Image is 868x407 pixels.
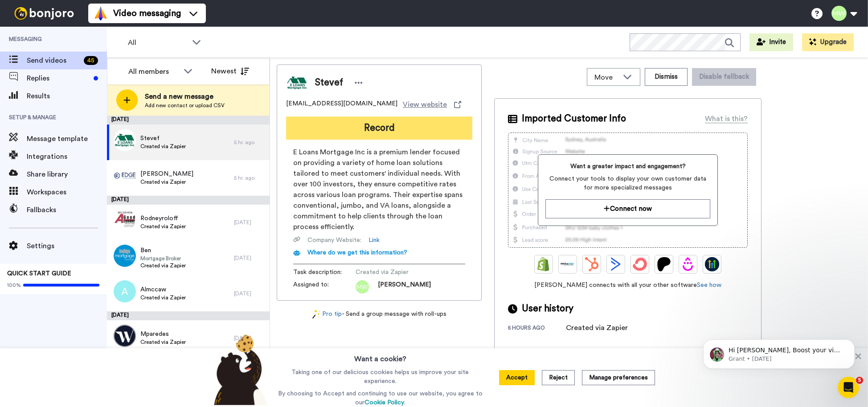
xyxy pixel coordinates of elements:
div: 5 hr. ago [234,174,265,181]
div: [DATE] [234,219,265,226]
span: E Loans Mortgage Inc is a premium lender focused on providing a variety of home loan solutions ta... [293,147,465,232]
span: Almccaw [140,285,186,294]
span: Add new contact or upload CSV [145,102,225,109]
span: Created via Zapier [140,262,186,269]
a: Link [368,236,380,245]
span: [PERSON_NAME] [378,280,431,294]
span: Stevef [315,76,343,89]
span: Workspaces [27,187,107,197]
span: 100% [7,282,21,289]
span: Want a greater impact and engagement? [545,162,710,171]
span: [PERSON_NAME] connects with all your other software [508,281,748,290]
img: Hubspot [585,257,599,271]
span: [EMAIL_ADDRESS][DOMAIN_NAME] [286,99,397,110]
img: Drip [681,257,695,271]
img: Shopify [536,257,551,271]
button: Record [286,117,472,140]
span: User history [522,302,573,315]
div: [DATE] [234,290,265,297]
img: Patreon [657,257,671,271]
span: Created via Zapier [140,223,186,230]
div: [DATE] [107,196,270,205]
span: Message template [27,133,107,144]
img: a4244ffe-6d0b-4beb-8895-63b7e3a31a35.png [114,209,136,231]
iframe: Intercom live chat [838,377,859,398]
span: Created via Zapier [140,294,186,301]
div: 5 hours ago [508,324,566,333]
img: 5b1584d8-ce86-4bcd-9c62-d7fe7f193b7a.jpg [114,325,136,347]
span: 5 [856,377,863,384]
iframe: Intercom notifications message [690,321,868,383]
span: Results [27,91,107,101]
button: Manage preferences [582,370,655,385]
p: Taking one of our delicious cookies helps us improve your site experience. [276,368,485,386]
span: Where do we get this information? [307,250,407,256]
span: Fallbacks [27,205,107,215]
span: Assigned to: [293,280,356,294]
span: Video messaging [113,7,181,20]
span: Imported Customer Info [522,112,626,125]
img: bj-logo-header-white.svg [11,7,78,20]
span: Move [594,72,618,83]
img: GoHighLevel [705,257,719,271]
a: See how [697,282,721,288]
img: magic-wand.svg [312,310,320,319]
button: Connect now [545,199,710,218]
img: ActiveCampaign [609,257,623,271]
button: Disable fallback [692,68,756,86]
img: 8bf96b55-485a-471a-b220-aaa85a6a812b.png [114,245,136,267]
button: Accept [499,370,535,385]
span: Share library [27,169,107,180]
a: Cookie Policy [364,399,404,406]
div: 5 hr. ago [234,139,265,146]
div: What is this? [705,113,748,124]
span: All [128,37,188,48]
button: Upgrade [802,33,854,51]
div: All members [128,66,179,77]
span: Mparedes [140,330,186,338]
img: 3efdaeaa-eb0b-4983-8676-1f8fec3be546.jpg [114,129,136,151]
span: Send a new message [145,91,225,102]
div: [DATE] [107,311,270,320]
img: bear-with-cookie.png [206,334,272,405]
div: Created via Zapier [566,322,628,333]
span: Ben [140,246,186,255]
img: ConvertKit [633,257,647,271]
span: Stevef [140,134,186,143]
span: Task description : [293,268,356,277]
span: QUICK START GUIDE [7,270,71,277]
span: Replies [27,73,90,84]
span: Created via Zapier [140,143,186,150]
p: By choosing to Accept and continuing to use our website, you agree to our . [276,389,485,407]
span: Rodneyroloff [140,214,186,223]
h3: Want a cookie? [354,348,406,364]
span: View website [403,99,447,110]
div: - Send a group message with roll-ups [277,310,482,319]
button: Invite [749,33,793,51]
div: [DATE] [107,116,270,125]
span: Created via Zapier [140,178,193,185]
span: Send videos [27,55,80,66]
img: a.png [114,280,136,302]
button: Reject [542,370,575,385]
img: mw.png [356,280,369,294]
span: Mortgage Broker [140,255,186,262]
a: View website [403,99,461,110]
span: Integrations [27,151,107,162]
img: d9d66d5e-6dac-4186-9f21-6f2239a1e547.png [114,165,136,187]
button: Dismiss [645,68,688,86]
span: Connect your tools to display your own customer data for more specialized messages [545,174,710,192]
div: 45 [84,56,98,65]
div: [DATE] [234,254,265,262]
button: Newest [205,62,256,80]
a: Pro tip [312,310,342,319]
img: Image of Stevef [286,72,308,94]
span: Created via Zapier [356,268,440,277]
span: Settings [27,241,107,251]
